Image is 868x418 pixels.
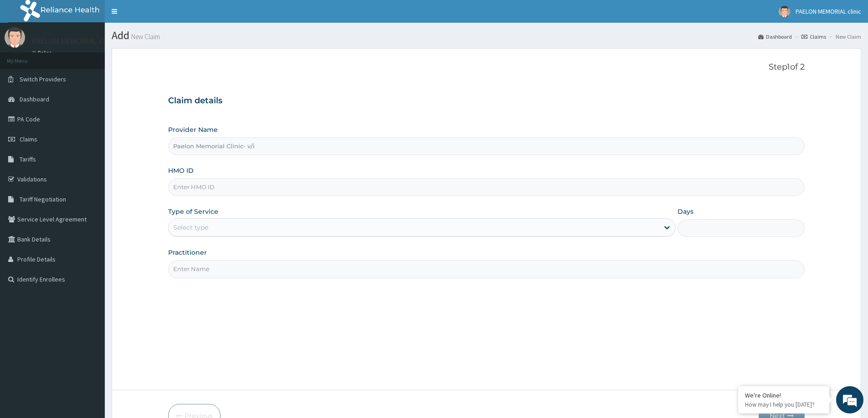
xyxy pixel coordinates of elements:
[17,45,37,68] img: d_794563401_company_1708531726252_794563401
[168,125,218,134] label: Provider Name
[173,223,208,232] div: Select type
[779,6,790,17] img: User Image
[168,62,805,72] p: Step 1 of 2
[168,178,805,196] input: Enter HMO ID
[168,166,194,175] label: HMO ID
[5,248,174,280] textarea: Type your message and hit 'Enter'
[32,37,118,45] p: PAELON MEMORIAL clinic
[796,7,861,15] span: PAELON MEMORIAL clinic
[149,5,171,26] div: Minimize live chat window
[47,51,153,63] div: Chat with us now
[32,50,54,56] a: Online
[5,27,25,48] img: User Image
[20,135,37,143] span: Claims
[758,33,792,40] a: Dashboard
[112,30,861,41] h1: Add
[129,33,160,40] small: New Claim
[20,75,66,83] span: Switch Providers
[20,95,49,103] span: Dashboard
[168,96,805,106] h3: Claim details
[168,260,805,278] input: Enter Name
[20,195,66,203] span: Tariff Negotiation
[678,207,693,216] label: Days
[745,391,822,399] div: We're Online!
[827,33,861,40] li: New Claim
[20,155,36,163] span: Tariffs
[53,115,126,206] span: We're online!
[168,207,218,216] label: Type of Service
[168,248,207,257] label: Practitioner
[801,33,826,40] a: Claims
[745,401,822,408] p: How may I help you today?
